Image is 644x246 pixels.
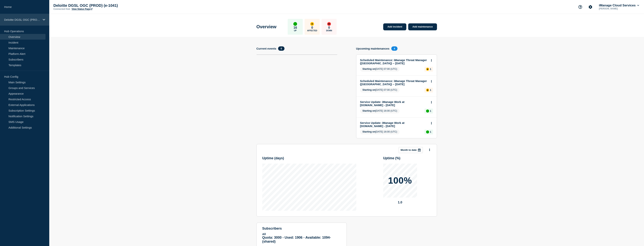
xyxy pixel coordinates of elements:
[383,156,401,160] h3: Uptime ( % )
[356,47,390,50] h4: Upcoming maintenances
[294,26,297,30] p: 16
[586,3,594,11] button: Account settings
[360,58,428,65] a: Scheduled Maintenance: iManage Threat Manager ([GEOGRAPHIC_DATA]) – [DATE]
[383,201,417,204] p: 1.0
[363,88,375,91] span: Starting on
[430,89,431,91] p: 1
[430,110,431,112] p: 1
[53,3,129,8] p: Deloitte DGSL OGC (PROD) (e-1041)
[328,26,330,30] p: 0
[598,7,637,10] p: [PERSON_NAME]
[430,130,431,133] p: 1
[278,46,284,51] span: 0
[360,121,428,128] a: Service Update: iManage Work at [DOMAIN_NAME] - [DATE]
[388,176,412,185] p: 100%
[399,147,423,153] button: Month to date
[360,100,428,107] a: Service Update: iManage Work at [DOMAIN_NAME] - [DATE]
[363,109,375,112] span: Starting on
[360,88,400,93] span: [DATE] 07:00 (UTC)
[426,130,429,133] div: up
[294,30,297,32] p: Up
[360,67,400,72] span: [DATE] 07:00 (UTC)
[262,227,341,231] h4: subscribers
[256,24,277,29] h1: Overview
[360,130,400,134] span: [DATE] 16:00 (UTC)
[401,149,417,151] p: Month to date
[363,130,375,133] span: Starting on
[408,23,437,30] a: Add maintenance
[310,22,314,26] div: affected
[311,26,313,30] p: 0
[262,156,284,160] h3: Uptime ( days )
[598,4,640,7] button: iManage Cloud Services
[426,68,429,71] div: affected
[576,3,584,11] button: Support
[360,109,400,113] span: [DATE] 16:00 (UTC)
[426,110,429,113] div: up
[327,22,331,26] div: down
[262,236,331,243] span: Quota: 3000 - Used: 1906 - Available: 1094 - (shared)
[363,67,375,70] span: Starting on
[72,8,93,10] a: View Status Page
[4,18,40,21] p: Deloitte DGSL OGC (PROD) (e-1041)
[360,79,428,86] a: Scheduled Maintenance: iManage Threat Manager ([GEOGRAPHIC_DATA]) – [DATE]
[391,46,397,51] span: 4
[53,8,70,10] p: Connected Hub
[326,30,332,32] p: Down
[262,232,341,236] p: All
[293,22,297,26] div: up
[430,68,431,71] p: 1
[307,30,317,32] p: Affected
[256,47,276,50] h4: Current events
[383,23,406,30] a: Add incident
[426,89,429,92] div: affected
